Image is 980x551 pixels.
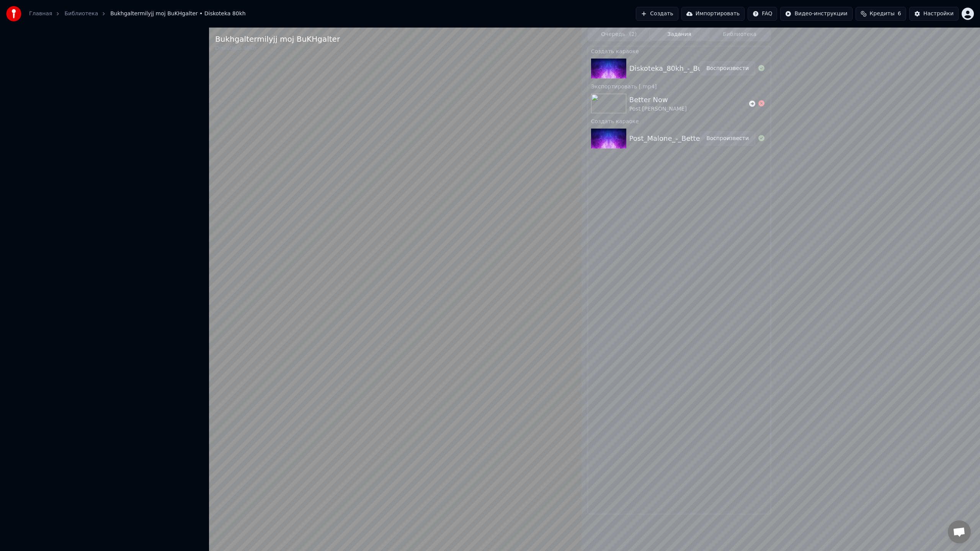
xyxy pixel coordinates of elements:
[909,7,959,21] button: Настройки
[589,29,649,40] button: Очередь
[629,105,687,113] div: Post [PERSON_NAME]
[780,7,852,21] button: Видео-инструкции
[948,520,971,543] div: Открытый чат
[870,10,895,18] span: Кредиты
[629,95,687,105] div: Better Now
[700,62,755,75] button: Воспроизвести
[29,10,246,18] nav: breadcrumb
[629,63,848,74] div: Diskoteka_80kh_-_Bukhgaltermilyjj_mojj_BuKHgalter_75101141
[681,7,745,21] button: Импортировать
[64,10,98,18] a: Библиотека
[215,34,340,44] div: Bukhgaltermilyjj moj BuKHgalter
[110,10,245,18] span: Bukhgaltermilyjj moj BuKHgalter • Diskoteka 80kh
[636,7,678,21] button: Создать
[588,46,771,55] div: Создать караоке
[923,10,954,18] div: Настройки
[629,31,637,38] span: ( 2 )
[700,132,755,145] button: Воспроизвести
[29,10,52,18] a: Главная
[629,133,760,144] div: Post_Malone_-_Better_Now_76631981
[588,116,771,126] div: Создать караоке
[588,82,771,91] div: Экспортировать [.mp4]
[215,44,340,52] div: Diskoteka 80kh
[898,10,901,18] span: 6
[649,29,710,40] button: Задания
[856,7,906,21] button: Кредиты6
[6,6,21,21] img: youka
[709,29,770,40] button: Библиотека
[748,7,777,21] button: FAQ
